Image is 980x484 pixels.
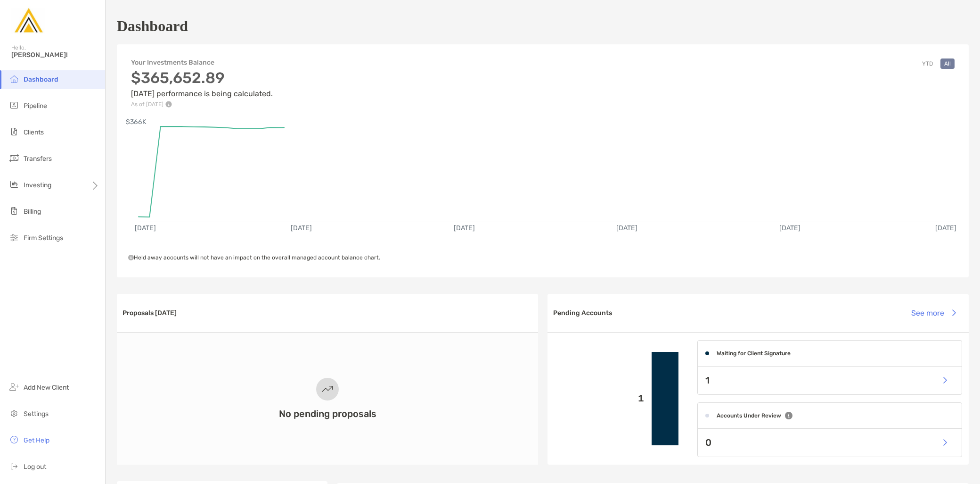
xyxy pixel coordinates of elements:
p: 0 [705,437,711,449]
span: Add New Client [24,384,69,392]
h3: Pending Accounts [553,309,612,317]
img: settings icon [8,408,20,419]
text: [DATE] [135,224,156,232]
img: logout icon [8,460,20,472]
span: Dashboard [24,75,58,83]
button: See more [904,302,963,323]
h4: Your Investments Balance [131,58,273,67]
span: Investing [24,181,51,189]
text: [DATE] [779,224,800,232]
text: $366K [126,118,147,126]
text: [DATE] [454,224,475,232]
button: YTD [918,58,937,69]
span: Pipeline [24,102,47,110]
img: billing icon [8,205,20,217]
span: Settings [24,410,49,418]
img: firm-settings icon [8,232,20,243]
text: [DATE] [935,224,956,232]
img: transfers icon [8,152,20,164]
p: 1 [705,375,710,386]
img: get-help icon [8,434,20,445]
h4: Waiting for Client Signature [717,350,791,357]
h4: Accounts Under Review [717,412,781,419]
img: investing icon [8,179,20,190]
span: [PERSON_NAME]! [11,51,99,59]
img: dashboard icon [8,73,20,84]
p: 1 [555,392,644,404]
span: Clients [24,128,44,136]
span: Billing [24,208,41,216]
img: Zoe Logo [11,4,45,38]
span: Held away accounts will not have an impact on the overall managed account balance chart. [128,254,380,261]
h3: $365,652.89 [131,69,273,87]
button: All [940,58,955,69]
h3: No pending proposals [279,408,376,419]
h3: Proposals [DATE] [122,309,177,317]
span: Firm Settings [24,234,63,242]
p: As of [DATE] [131,101,273,108]
img: clients icon [8,126,20,137]
span: Log out [24,463,46,471]
h1: Dashboard [117,17,188,35]
div: [DATE] performance is being calculated. [131,69,273,108]
text: [DATE] [616,224,637,232]
span: Transfers [24,155,52,163]
img: add_new_client icon [8,381,20,392]
img: pipeline icon [8,100,20,111]
text: [DATE] [291,224,312,232]
img: Performance Info [165,101,172,108]
span: Get Help [24,436,49,444]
